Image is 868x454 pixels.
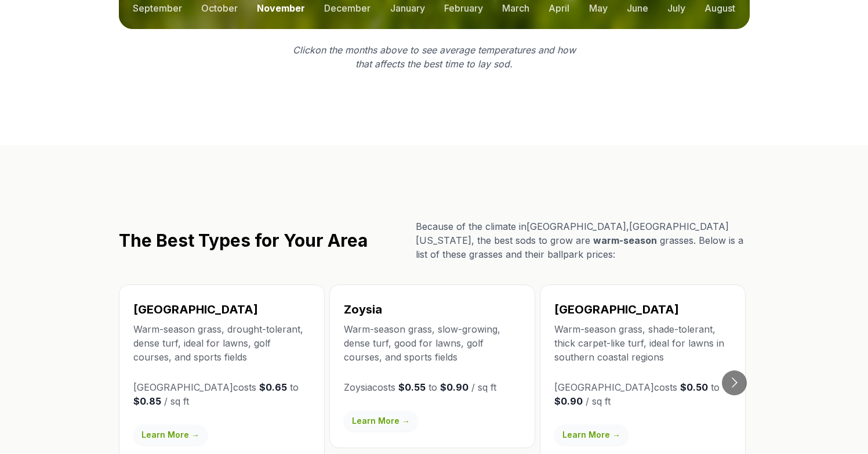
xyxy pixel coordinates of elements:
[259,381,287,393] strong: $0.65
[119,230,368,251] h2: The Best Types for Your Area
[416,219,750,261] p: Because of the climate in [GEOGRAPHIC_DATA] , [GEOGRAPHIC_DATA][US_STATE] , the best sods to grow...
[133,395,161,407] strong: $0.85
[344,380,521,394] p: Zoysia costs to / sq ft
[133,380,310,408] p: [GEOGRAPHIC_DATA] costs to / sq ft
[593,235,657,246] span: warm-season
[554,301,731,318] h3: [GEOGRAPHIC_DATA]
[554,380,731,408] p: [GEOGRAPHIC_DATA] costs to / sq ft
[680,381,708,393] strong: $0.50
[133,322,310,364] p: Warm-season grass, drought-tolerant, dense turf, ideal for lawns, golf courses, and sports fields
[133,301,310,318] h3: [GEOGRAPHIC_DATA]
[554,322,731,364] p: Warm-season grass, shade-tolerant, thick carpet-like turf, ideal for lawns in southern coastal re...
[286,43,583,71] p: Click on the months above to see average temperatures and how that affects the best time to lay sod.
[344,301,521,318] h3: Zoysia
[344,410,418,431] a: Learn More →
[344,322,521,364] p: Warm-season grass, slow-growing, dense turf, good for lawns, golf courses, and sports fields
[398,381,426,393] strong: $0.55
[722,370,747,395] button: Go to next slide
[440,381,468,393] strong: $0.90
[554,395,583,407] strong: $0.90
[554,424,629,445] a: Learn More →
[133,424,208,445] a: Learn More →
